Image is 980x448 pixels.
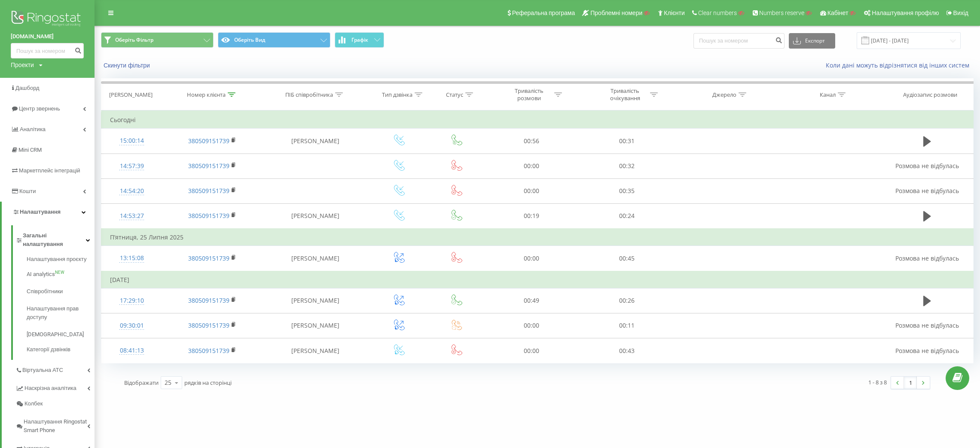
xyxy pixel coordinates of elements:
td: 00:00 [484,338,580,363]
div: Тип дзвінка [382,91,412,98]
span: Налаштування профілю [872,9,939,16]
button: Оберіть Вид [218,32,330,48]
span: Відображати [124,379,159,387]
td: 00:00 [484,313,580,338]
a: 380509151739 [188,347,229,355]
div: Статус [446,91,463,98]
td: [PERSON_NAME] [262,203,369,229]
span: Реферальна програма [512,9,575,16]
span: Загальні налаштування [23,231,86,249]
input: Пошук за номером [693,33,785,49]
span: Налаштування прав доступу [27,304,90,322]
span: Розмова не відбулась [895,254,959,262]
a: [DEMOGRAPHIC_DATA] [27,326,95,343]
div: 13:15:08 [110,250,154,267]
td: 00:24 [579,203,675,229]
span: Клієнти [664,9,685,16]
span: Проблемні номери [590,9,642,16]
td: 00:00 [484,178,580,203]
span: Clear numbers [698,9,737,16]
a: Налаштування проєкту [27,255,95,266]
div: 14:57:39 [110,158,154,175]
a: Категорії дзвінків [27,343,95,354]
td: 00:43 [579,338,675,363]
td: 00:00 [484,246,580,271]
a: AI analyticsNEW [27,266,95,283]
span: Кошти [19,188,36,194]
td: 00:11 [579,313,675,338]
div: 14:54:20 [110,183,154,199]
td: [PERSON_NAME] [262,313,369,338]
span: Розмова не відбулась [895,162,959,170]
span: Графік [351,37,368,43]
a: Віртуальна АТС [15,360,95,378]
a: 380509151739 [188,212,229,220]
div: Тривалість очікування [602,87,648,102]
span: Категорії дзвінків [27,345,70,354]
a: Коли дані можуть відрізнятися вiд інших систем [826,61,974,69]
div: [PERSON_NAME] [109,91,153,98]
span: Mini CRM [18,147,42,153]
td: [PERSON_NAME] [262,338,369,363]
span: Дашборд [15,85,40,91]
td: [PERSON_NAME] [262,246,369,271]
a: Колбек [15,396,95,411]
span: Розмова не відбулась [895,347,959,355]
td: 00:56 [484,129,580,153]
a: 380509151739 [188,321,229,329]
div: Номер клієнта [187,91,226,98]
div: 15:00:14 [110,132,154,149]
span: Вихід [953,9,968,16]
span: Наскрізна аналітика [24,384,76,393]
input: Пошук за номером [11,43,84,58]
td: Сьогодні [101,111,974,129]
td: 00:31 [579,129,675,153]
div: Тривалість розмови [506,87,552,102]
a: [DOMAIN_NAME] [11,32,84,41]
a: Налаштування Ringostat Smart Phone [15,411,95,438]
span: Налаштування [20,209,61,215]
a: Налаштування прав доступу [27,300,95,326]
span: [DEMOGRAPHIC_DATA] [27,330,84,339]
td: [DATE] [101,271,974,288]
div: Аудіозапис розмови [903,91,957,98]
a: 380509151739 [188,254,229,262]
div: 14:53:27 [110,208,154,224]
td: 00:35 [579,178,675,203]
div: Джерело [712,91,736,98]
td: 00:45 [579,246,675,271]
td: 00:00 [484,153,580,178]
span: Маркетплейс інтеграцій [19,167,80,174]
button: Експорт [789,33,835,49]
a: 380509151739 [188,296,229,304]
div: 1 - 8 з 8 [868,378,887,387]
img: Ringostat logo [11,9,84,30]
td: 00:32 [579,153,675,178]
span: Розмова не відбулась [895,321,959,329]
div: 17:29:10 [110,292,154,309]
div: Канал [820,91,836,98]
span: Кабінет [827,9,849,16]
button: Оберіть Фільтр [101,32,214,48]
button: Графік [335,32,384,48]
button: Скинути фільтри [101,61,154,69]
a: 1 [904,377,917,389]
td: 00:19 [484,203,580,229]
div: ПІБ співробітника [285,91,333,98]
div: 25 [165,378,171,387]
span: рядків на сторінці [184,379,232,387]
div: 09:30:01 [110,317,154,334]
span: Аналiтика [20,126,46,132]
span: Колбек [24,399,43,408]
td: [PERSON_NAME] [262,288,369,313]
td: 00:26 [579,288,675,313]
span: AI analytics [27,270,55,279]
div: 08:41:13 [110,342,154,359]
span: Співробітники [27,287,63,296]
span: Центр звернень [19,105,60,112]
a: 380509151739 [188,137,229,145]
td: [PERSON_NAME] [262,129,369,153]
div: Проекти [11,61,34,69]
td: П’ятниця, 25 Липня 2025 [101,229,974,246]
a: 380509151739 [188,162,229,170]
